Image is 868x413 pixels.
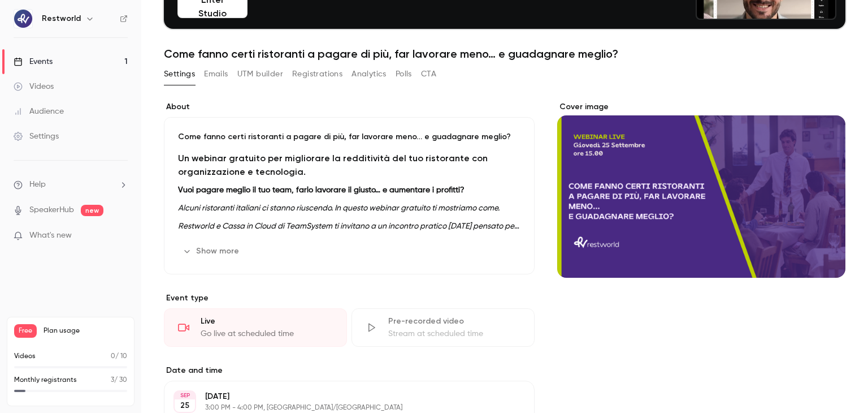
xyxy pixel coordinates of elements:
label: About [164,101,535,113]
div: Videos [14,81,54,92]
div: LiveGo live at scheduled time [164,308,347,347]
div: Pre-recorded video [388,316,520,327]
em: Restworld e Cassa in Cloud di TeamSystem ti invitano a un incontro pratico [DATE] pensato per imp... [178,222,519,257]
p: / 30 [111,375,127,385]
div: SEP [175,392,195,399]
div: Settings [14,131,59,142]
p: 3:00 PM - 4:00 PM, [GEOGRAPHIC_DATA]/[GEOGRAPHIC_DATA] [205,403,475,412]
em: Alcuni ristoranti italiani ci stanno riuscendo. In questo webinar gratuito ti mostriamo come. [178,204,500,212]
span: new [81,205,103,216]
img: Restworld [14,10,32,28]
label: Cover image [557,101,845,113]
button: CTA [421,65,436,83]
p: Monthly registrants [14,375,77,385]
button: UTM builder [237,65,283,83]
span: What's new [29,230,72,242]
div: Audience [14,106,64,117]
span: 0 [111,353,115,360]
a: SpeakerHub [29,204,74,216]
p: / 10 [111,351,127,362]
div: Live [201,316,333,327]
span: 3 [111,377,114,384]
div: Pre-recorded videoStream at scheduled time [351,308,535,347]
label: Date and time [164,365,535,376]
li: help-dropdown-opener [14,179,128,191]
div: Stream at scheduled time [388,328,520,339]
iframe: Noticeable Trigger [114,231,128,241]
button: Polls [396,65,412,83]
strong: Vuoi pagare meglio il tuo team, farlo lavorare il giusto… e aumentare i profitti? [178,186,465,194]
h2: Un webinar gratuito per migliorare la redditività del tuo ristorante con organizzazione e tecnolo... [178,152,520,179]
button: Emails [204,65,228,83]
span: Free [14,324,37,338]
button: Analytics [351,65,387,83]
section: Cover image [557,101,845,278]
button: Settings [164,65,195,83]
h6: Restworld [42,13,81,24]
p: Event type [164,292,535,304]
div: Events [14,56,53,67]
div: Go live at scheduled time [201,328,333,339]
button: Registrations [292,65,342,83]
button: Show more [178,242,246,260]
p: Come fanno certi ristoranti a pagare di più, far lavorare meno… e guadagnare meglio? [178,131,520,143]
h1: Come fanno certi ristoranti a pagare di più, far lavorare meno… e guadagnare meglio? [164,47,845,61]
p: [DATE] [205,391,475,402]
span: Plan usage [44,326,127,335]
p: Videos [14,351,36,362]
span: Help [29,179,46,191]
p: 25 [180,400,189,411]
